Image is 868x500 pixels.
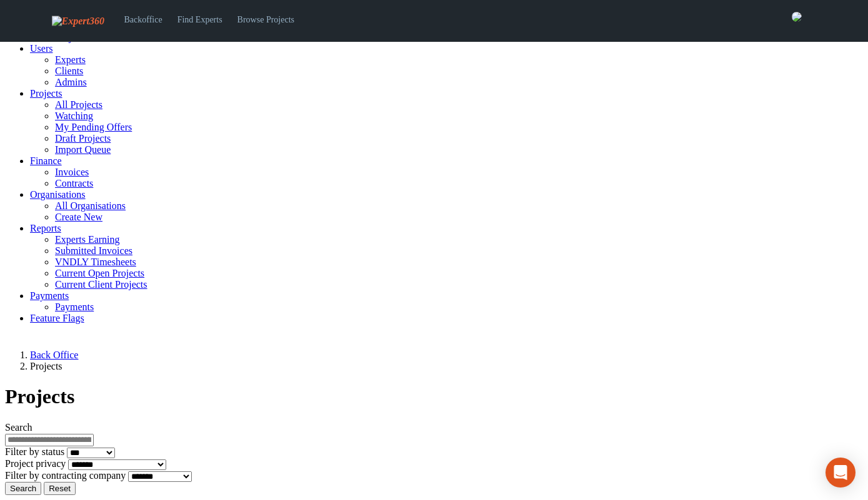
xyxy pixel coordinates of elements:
[30,43,52,54] a: Users
[55,212,102,222] a: Create New
[55,279,147,290] a: Current Client Projects
[30,361,863,372] li: Projects
[5,446,64,457] label: Filter by status
[30,189,86,200] a: Organisations
[55,99,102,110] a: All Projects
[5,458,66,469] label: Project privacy
[52,16,104,27] img: Expert360
[55,178,93,189] a: Contracts
[55,144,111,155] a: Import Queue
[55,133,111,144] a: Draft Projects
[55,268,144,278] a: Current Open Projects
[826,458,856,488] div: Open Intercom Messenger
[5,385,863,408] h1: Projects
[30,313,84,323] a: Feature Flags
[792,12,802,22] img: 0421c9a1-ac87-4857-a63f-b59ed7722763-normal.jpeg
[55,110,93,121] a: Watching
[55,122,132,132] a: My Pending Offers
[55,200,126,211] a: All Organisations
[44,482,76,495] button: Reset
[30,223,61,233] a: Reports
[55,257,136,267] a: VNDLY Timesheets
[5,482,41,495] button: Search
[55,54,86,65] a: Experts
[55,167,89,177] a: Invoices
[30,88,62,99] a: Projects
[55,66,83,76] a: Clients
[30,290,69,301] a: Payments
[30,350,78,360] a: Back Office
[55,77,87,87] a: Admins
[55,234,120,245] a: Experts Earning
[55,301,94,312] a: Payments
[30,155,62,166] a: Finance
[55,245,132,256] a: Submitted Invoices
[5,470,126,481] label: Filter by contracting company
[5,422,32,433] label: Search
